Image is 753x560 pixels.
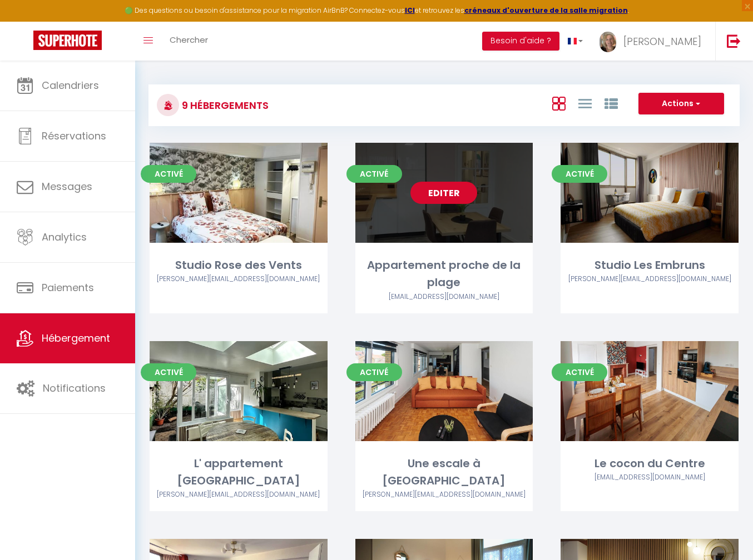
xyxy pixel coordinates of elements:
[150,274,328,284] div: Airbnb
[141,363,196,381] span: Activé
[355,489,533,500] div: Airbnb
[623,34,701,48] span: [PERSON_NAME]
[552,363,607,381] span: Activé
[43,381,106,395] span: Notifications
[706,510,745,552] iframe: Chat
[355,257,533,292] div: Appartement proche de la plage
[405,6,415,15] a: ICI
[42,281,94,294] span: Paiements
[600,32,616,52] img: ...
[638,93,724,115] button: Actions
[561,257,739,274] div: Studio Les Embruns
[150,257,328,274] div: Studio Rose des Vents
[410,182,477,204] a: Editer
[591,22,715,61] a: ... [PERSON_NAME]
[355,292,533,302] div: Airbnb
[42,129,106,143] span: Réservations
[561,274,739,284] div: Airbnb
[9,4,42,38] button: Ouvrir le widget de chat LiveChat
[552,94,566,112] a: Vue en Box
[42,179,92,193] span: Messages
[161,22,216,61] a: Chercher
[42,331,110,345] span: Hébergement
[42,78,99,92] span: Calendriers
[355,455,533,490] div: Une escale à [GEOGRAPHIC_DATA]
[561,455,739,472] div: Le cocon du Centre
[727,34,741,48] img: logout
[150,489,328,500] div: Airbnb
[150,455,328,490] div: L' appartement [GEOGRAPHIC_DATA]
[482,32,559,51] button: Besoin d'aide ?
[33,31,102,50] img: Super Booking
[170,34,208,46] span: Chercher
[141,165,196,183] span: Activé
[464,6,628,15] a: créneaux d'ouverture de la salle migration
[605,94,618,112] a: Vue par Groupe
[578,94,592,112] a: Vue en Liste
[346,363,402,381] span: Activé
[561,472,739,483] div: Airbnb
[552,165,607,183] span: Activé
[346,165,402,183] span: Activé
[42,230,87,244] span: Analytics
[179,93,269,118] h3: 9 Hébergements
